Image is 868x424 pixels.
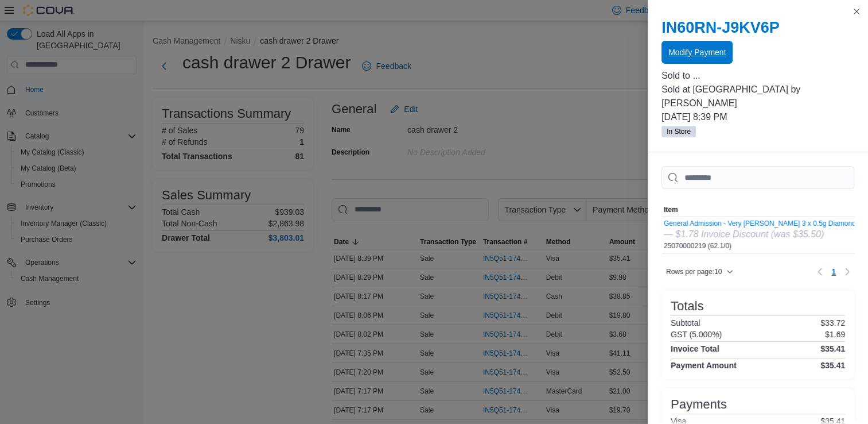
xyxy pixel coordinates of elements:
button: Next page [840,265,854,279]
span: 1 [831,266,836,277]
ul: Pagination for table: MemoryTable from EuiInMemoryTable [827,263,840,281]
h3: Totals [671,299,703,313]
h6: Subtotal [671,318,700,327]
nav: Pagination for table: MemoryTable from EuiInMemoryTable [813,263,854,281]
h4: $35.41 [820,344,845,353]
h2: IN60RN-J9KV6P [661,18,854,37]
h3: Payments [671,398,727,411]
p: $1.69 [825,330,845,339]
h4: Payment Amount [671,361,737,370]
button: Modify Payment [661,41,733,64]
button: Rows per page:10 [661,265,738,279]
button: Close this dialog [850,5,863,18]
h4: Invoice Total [671,344,719,353]
button: Previous page [813,265,827,279]
h4: $35.41 [820,361,845,370]
span: Rows per page : 10 [666,267,722,276]
p: Sold at [GEOGRAPHIC_DATA] by [PERSON_NAME] [661,83,854,110]
span: In Store [661,126,696,137]
p: $33.72 [820,318,845,327]
h6: GST (5.000%) [671,330,722,339]
input: This is a search bar. As you type, the results lower in the page will automatically filter. [661,166,854,189]
span: Modify Payment [668,47,726,58]
span: Item [664,205,678,214]
span: In Store [667,126,691,137]
p: Sold to ... [661,69,854,83]
p: [DATE] 8:39 PM [661,110,854,124]
button: Page 1 of 1 [827,263,840,281]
